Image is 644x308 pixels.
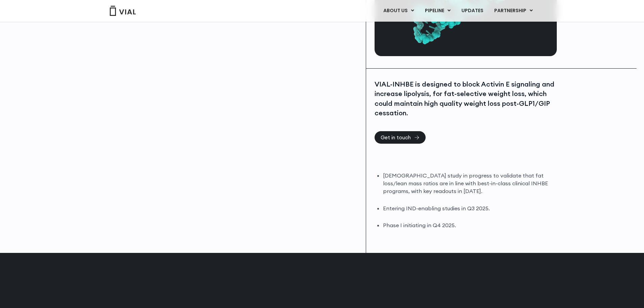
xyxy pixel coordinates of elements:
[383,172,555,195] li: [DEMOGRAPHIC_DATA] study in progress to validate that fat loss/lean mass ratios are in line with ...
[383,205,555,212] li: Entering IND-enabling studies in Q3 2025.
[420,5,456,17] a: PIPELINEMenu Toggle
[109,6,136,16] img: Vial Logo
[381,135,411,140] span: Get in touch
[489,5,538,17] a: PARTNERSHIPMenu Toggle
[375,79,555,118] div: VIAL-INHBE is designed to block Activin E signaling and increase lipolysis, for fat-selective wei...
[378,5,419,17] a: ABOUT USMenu Toggle
[383,221,555,229] li: Phase I initiating in Q4 2025.
[456,5,488,17] a: UPDATES
[375,131,426,144] a: Get in touch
